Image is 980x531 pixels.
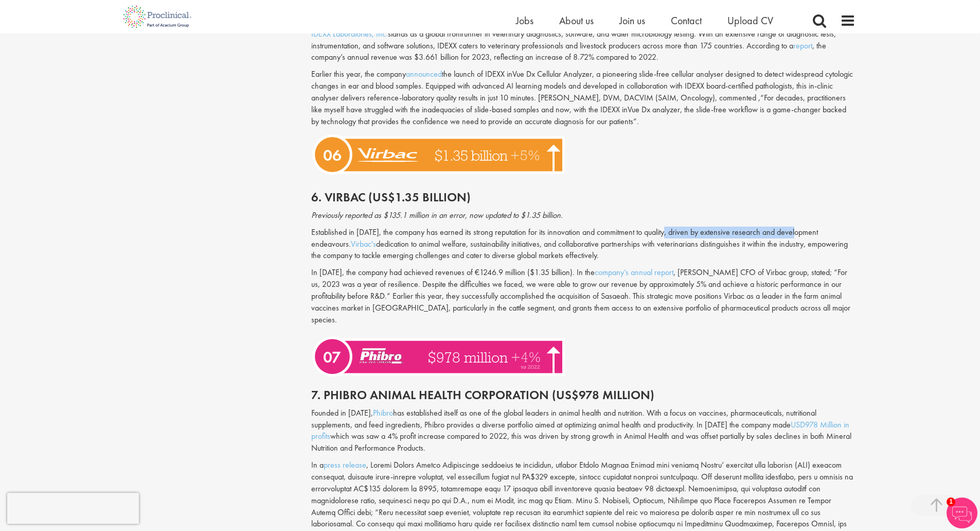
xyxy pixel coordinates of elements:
[311,191,856,204] h2: 6. Virbac (US$1.35 billion)
[311,210,563,220] i: Previously reported as $135.1 million in an error, now updated to $1.35 billion.
[793,40,812,51] a: report
[311,28,388,39] a: IDEXX Laboratories, Inc.
[351,238,376,249] a: Virbac's
[947,498,977,528] img: Chatbot
[595,267,673,278] a: company’s annual report
[311,267,856,326] p: In [DATE], the company had achieved revenues of €1246.9 million ($1.35 billion). In the , [PERSON...
[311,419,849,442] a: USD978 Million in profits
[324,459,366,470] a: press release
[947,498,955,506] span: 1
[671,14,702,27] a: Contact
[311,28,856,64] p: stands as a global frontrunner in veterinary diagnostics, software, and water microbiology testin...
[311,388,856,402] h2: 7. Phibro Animal Health Corporation (US$978 Million)
[516,14,533,27] a: Jobs
[727,14,773,27] a: Upload CV
[619,14,645,27] a: Join us
[311,227,856,262] p: Established in [DATE], the company has earned its strong reputation for its innovation and commit...
[559,14,594,27] a: About us
[406,68,442,79] a: announced
[7,493,139,524] iframe: reCAPTCHA
[373,407,393,418] a: Phibro
[311,68,856,127] p: Earlier this year, the company the launch of IDEXX inVue Dx Cellular Analyzer, a pioneering slide...
[311,407,856,454] p: Founded in [DATE], has established itself as one of the global leaders in animal health and nutri...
